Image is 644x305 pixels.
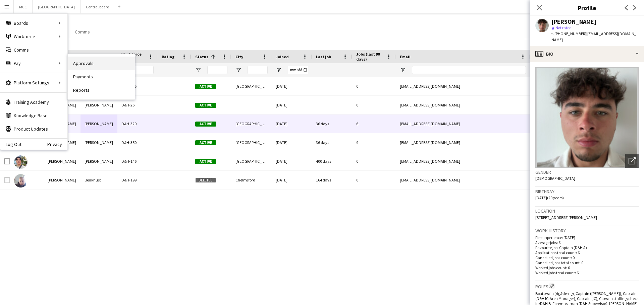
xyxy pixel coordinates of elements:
[207,66,227,74] input: Status Filter Input
[0,30,67,43] div: Workforce
[195,54,208,59] span: Status
[14,155,28,169] img: Harry Zhu
[80,115,117,133] div: [PERSON_NAME]
[535,270,639,275] p: Worked jobs total count: 6
[14,174,28,187] img: Harry Beakhust
[535,235,639,240] p: First experience: [DATE]
[231,115,272,133] div: [GEOGRAPHIC_DATA]
[47,142,67,147] a: Privacy
[80,133,117,152] div: [PERSON_NAME]
[276,54,289,59] span: Joined
[400,67,406,73] button: Open Filter Menu
[0,76,67,89] div: Platform Settings
[4,177,10,183] input: Row Selection is disabled for this row (unchecked)
[535,228,639,234] h3: Work history
[0,109,67,122] a: Knowledge Base
[625,154,639,168] div: Open photos pop-in
[68,83,135,97] a: Reports
[535,67,639,168] img: Crew avatar or photo
[535,195,564,200] span: [DATE] (20 years)
[44,171,80,189] div: [PERSON_NAME]
[400,54,411,59] span: Email
[235,67,241,73] button: Open Filter Menu
[121,52,146,62] span: Workforce ID
[535,240,639,245] p: Average jobs: 6
[551,31,586,36] span: t. [PHONE_NUMBER]
[272,171,312,189] div: [DATE]
[117,77,158,95] div: D&H-145
[312,152,352,170] div: 400 days
[535,250,639,255] p: Applications total count: 6
[14,0,33,13] button: MCC
[195,178,216,183] span: Deleted
[535,169,639,175] h3: Gender
[535,283,639,290] h3: Roles
[68,70,135,83] a: Payments
[68,57,135,70] a: Approvals
[352,152,396,170] div: 0
[117,96,158,114] div: D&H-26
[396,133,530,152] div: [EMAIL_ADDRESS][DOMAIN_NAME]
[0,16,67,30] div: Boards
[80,171,117,189] div: Beakhust
[530,46,644,62] div: Bio
[272,115,312,133] div: [DATE]
[44,152,80,170] div: [PERSON_NAME]
[117,152,158,170] div: D&H-146
[312,171,352,189] div: 164 days
[352,77,396,95] div: 0
[117,171,158,189] div: D&H-199
[396,96,530,114] div: [EMAIL_ADDRESS][DOMAIN_NAME]
[356,52,384,62] span: Jobs (last 90 days)
[396,77,530,95] div: [EMAIL_ADDRESS][DOMAIN_NAME]
[272,96,312,114] div: [DATE]
[0,142,21,147] a: Log Out
[0,122,67,136] a: Product Updates
[0,57,67,70] div: Pay
[272,133,312,152] div: [DATE]
[72,27,93,36] a: Comms
[535,245,639,250] p: Favourite job: Captain (D&H A)
[535,176,575,181] span: [DEMOGRAPHIC_DATA]
[272,152,312,170] div: [DATE]
[75,29,90,35] span: Comms
[535,188,639,195] h3: Birthday
[0,95,67,109] a: Training Academy
[316,54,331,59] span: Last job
[235,54,243,59] span: City
[352,171,396,189] div: 0
[133,66,154,74] input: Workforce ID Filter Input
[80,152,117,170] div: [PERSON_NAME]
[312,115,352,133] div: 36 days
[0,43,67,57] a: Comms
[312,133,352,152] div: 36 days
[195,159,216,164] span: Active
[530,3,644,12] h3: Profile
[535,255,639,260] p: Cancelled jobs count: 0
[535,260,639,265] p: Cancelled jobs total count: 0
[352,133,396,152] div: 9
[551,31,636,42] span: | [EMAIL_ADDRESS][DOMAIN_NAME]
[33,0,80,13] button: [GEOGRAPHIC_DATA]
[231,171,272,189] div: Chelmsford
[195,122,216,127] span: Active
[396,171,530,189] div: [EMAIL_ADDRESS][DOMAIN_NAME]
[276,67,282,73] button: Open Filter Menu
[195,84,216,89] span: Active
[551,19,596,25] div: [PERSON_NAME]
[231,133,272,152] div: [GEOGRAPHIC_DATA]
[117,133,158,152] div: D&H-350
[195,103,216,108] span: Active
[555,25,572,30] span: Not rated
[396,115,530,133] div: [EMAIL_ADDRESS][DOMAIN_NAME]
[352,115,396,133] div: 6
[412,66,526,74] input: Email Filter Input
[231,152,272,170] div: [GEOGRAPHIC_DATA]
[288,66,308,74] input: Joined Filter Input
[195,67,201,73] button: Open Filter Menu
[162,54,174,59] span: Rating
[80,0,115,13] button: Central board
[535,208,639,214] h3: Location
[195,140,216,145] span: Active
[272,77,312,95] div: [DATE]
